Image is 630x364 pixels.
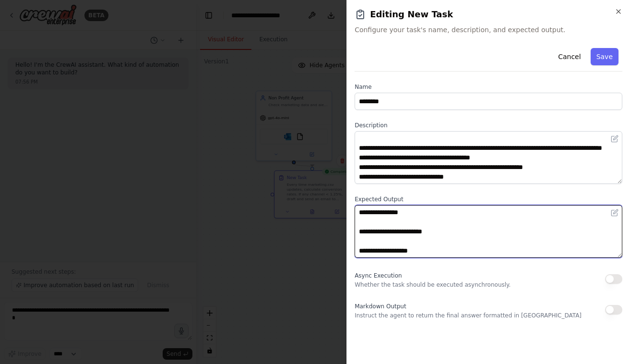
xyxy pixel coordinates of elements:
h2: Editing New Task [355,8,622,21]
button: Save [591,48,618,65]
label: Expected Output [355,195,622,203]
p: Whether the task should be executed asynchronously. [355,281,511,289]
span: Async Execution [355,272,402,279]
button: Open in editor [609,207,620,218]
label: Description [355,121,622,129]
span: Configure your task's name, description, and expected output. [355,25,622,35]
span: Markdown Output [355,303,406,310]
p: Instruct the agent to return the final answer formatted in [GEOGRAPHIC_DATA] [355,312,582,319]
label: Name [355,83,622,91]
button: Open in editor [609,133,620,145]
button: Cancel [552,48,586,65]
